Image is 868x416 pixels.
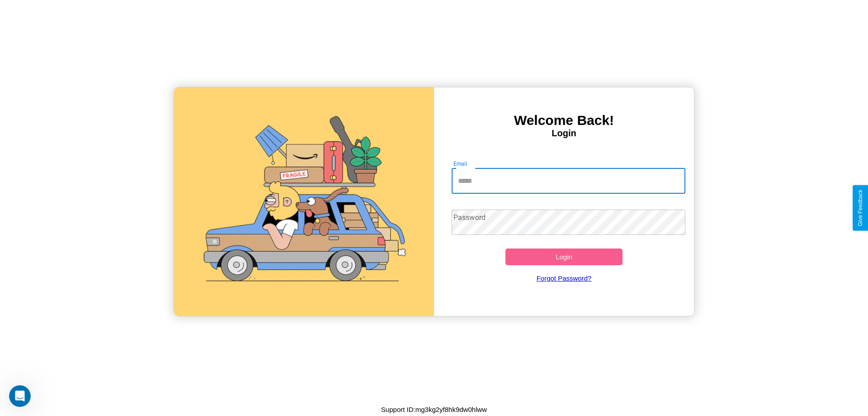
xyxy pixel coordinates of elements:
[453,160,467,167] label: Email
[381,403,487,416] p: Support ID: mg3kg2yf8hk9dw0hlww
[434,128,694,139] h4: Login
[9,385,31,407] iframe: Intercom live chat
[857,190,863,226] div: Give Feedback
[447,265,681,291] a: Forgot Password?
[505,249,623,265] button: Login
[174,87,434,316] img: gif
[434,113,694,128] h3: Welcome Back!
